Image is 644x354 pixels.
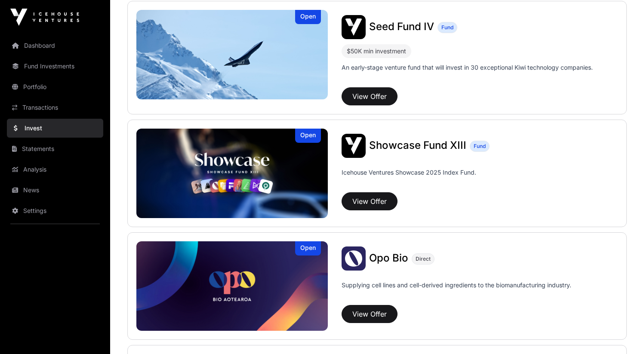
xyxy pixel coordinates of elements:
[601,313,644,354] iframe: Chat Widget
[7,57,103,76] a: Fund Investments
[342,281,571,289] p: Supplying cell lines and cell-derived ingredients to the biomanufacturing industry.
[136,241,328,331] img: Opo Bio
[342,305,397,323] button: View Offer
[295,129,321,143] div: Open
[7,139,103,158] a: Statements
[295,241,321,255] div: Open
[7,119,103,138] a: Invest
[10,9,79,26] img: Icehouse Ventures Logo
[136,129,328,218] img: Showcase Fund XIII
[347,46,406,56] div: $50K min investment
[342,134,366,158] img: Showcase Fund XIII
[416,255,431,262] span: Direct
[369,252,408,264] span: Opo Bio
[342,168,476,177] p: Icehouse Ventures Showcase 2025 Index Fund.
[136,129,328,218] a: Showcase Fund XIIIOpen
[342,246,366,271] img: Opo Bio
[342,63,593,72] p: An early-stage venture fund that will invest in 30 exceptional Kiwi technology companies.
[136,10,328,99] img: Seed Fund IV
[342,44,411,58] div: $50K min investment
[342,192,397,210] button: View Offer
[136,241,328,331] a: Opo BioOpen
[7,160,103,179] a: Analysis
[474,143,486,150] span: Fund
[7,181,103,200] a: News
[7,36,103,55] a: Dashboard
[369,253,408,264] a: Opo Bio
[369,139,466,151] span: Showcase Fund XIII
[295,10,321,24] div: Open
[7,77,103,96] a: Portfolio
[136,10,328,99] a: Seed Fund IVOpen
[369,20,434,33] span: Seed Fund IV
[342,15,366,39] img: Seed Fund IV
[342,87,397,105] button: View Offer
[369,140,466,151] a: Showcase Fund XIII
[7,201,103,220] a: Settings
[441,24,453,31] span: Fund
[7,98,103,117] a: Transactions
[369,22,434,33] a: Seed Fund IV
